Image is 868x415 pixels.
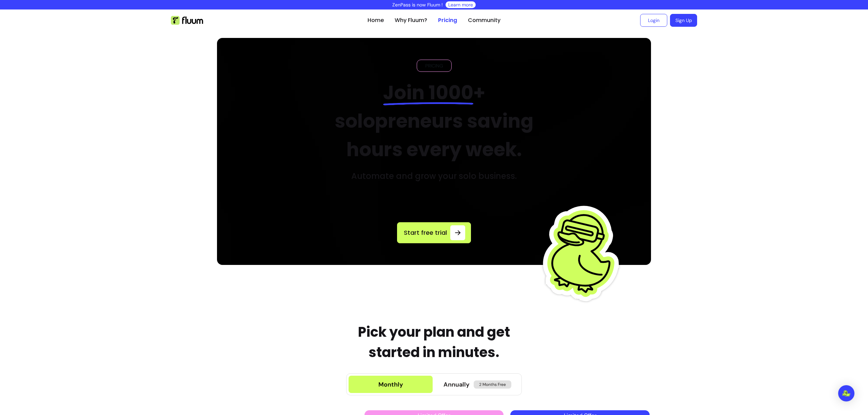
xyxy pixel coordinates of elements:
span: 2 Months Free [474,380,511,389]
a: Community [468,16,500,24]
h1: Pick your plan and get started in minutes. [339,322,529,362]
a: Sign Up [670,14,697,27]
h3: Automate and grow your solo business. [351,171,517,182]
a: Login [640,14,667,27]
img: Fluum Duck sticker [541,194,626,312]
div: Monthly [378,380,403,389]
a: Why Fluum? [395,16,427,24]
span: Annually [443,380,470,389]
img: Fluum Logo [171,16,203,25]
div: Open Intercom Messenger [838,385,854,401]
h2: + solopreneurs saving hours every week. [319,79,549,164]
p: ZenPass is now Fluum ! [392,1,443,8]
a: Start free trial [397,222,471,243]
span: Join 1000 [383,79,473,106]
span: Start free trial [403,228,448,237]
a: Learn more [448,1,473,8]
span: PRICING [422,62,446,69]
a: Pricing [438,16,457,24]
a: Home [368,16,384,24]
